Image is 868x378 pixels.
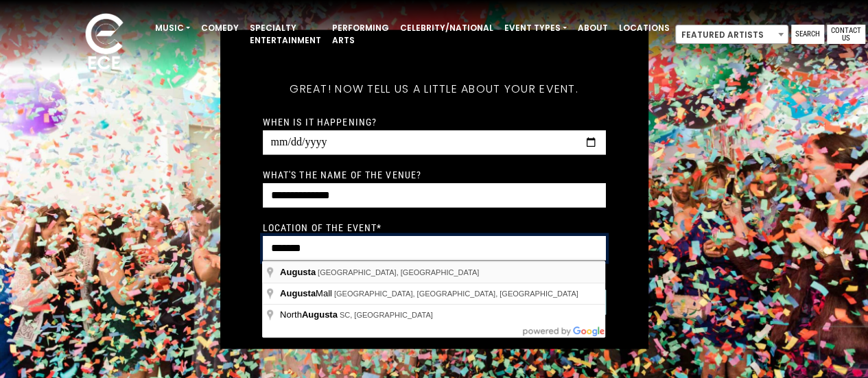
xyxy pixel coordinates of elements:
a: Locations [613,16,675,40]
a: Search [791,25,824,44]
a: Specialty Entertainment [244,16,327,52]
span: Augusta [280,288,316,298]
a: Event Types [499,16,572,40]
label: Location of the event [263,221,382,233]
a: Music [150,16,196,40]
h5: Great! Now tell us a little about your event. [263,64,606,113]
a: Comedy [196,16,244,40]
span: [GEOGRAPHIC_DATA], [GEOGRAPHIC_DATA] [318,268,479,276]
span: SC, [GEOGRAPHIC_DATA] [340,311,433,319]
a: Contact Us [827,25,865,44]
span: Augusta [302,309,338,320]
a: Celebrity/National [395,16,499,40]
img: ece_new_logo_whitev2-1.png [70,10,139,76]
span: Augusta [280,267,316,277]
label: What's the name of the venue? [263,168,421,180]
label: When is it happening? [263,115,377,128]
span: Featured Artists [675,25,788,44]
span: Featured Artists [676,25,788,45]
span: [GEOGRAPHIC_DATA], [GEOGRAPHIC_DATA], [GEOGRAPHIC_DATA] [334,290,578,298]
a: About [572,16,613,40]
a: Performing Arts [327,16,395,52]
span: North [280,309,340,320]
span: Mall [280,288,334,298]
